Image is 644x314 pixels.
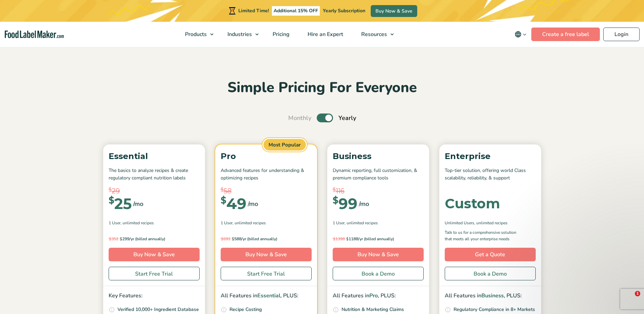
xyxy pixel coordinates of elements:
[445,248,536,261] a: Get a Quote
[221,267,312,280] a: Start Free Trial
[109,292,200,300] p: Key Features:
[445,267,536,280] a: Book a Demo
[445,220,474,226] span: Unlimited Users
[221,292,312,300] p: All Features in , PLUS:
[288,114,311,123] span: Monthly
[621,291,637,307] iframe: Intercom live chat
[221,236,231,242] del: 692
[371,5,417,17] a: Buy Now & Save
[109,235,200,242] p: 299/yr (billed annually)
[221,186,224,194] span: $
[306,31,344,38] span: Hire an Expert
[109,236,111,241] span: $
[323,7,365,14] span: Yearly Subscription
[346,236,349,241] span: $
[359,31,388,38] span: Resources
[225,31,253,38] span: Industries
[221,236,223,241] span: $
[333,267,424,280] a: Book a Demo
[109,267,200,280] a: Start Free Trial
[333,150,424,163] p: Business
[109,236,118,242] del: 352
[481,292,504,299] span: Business
[474,220,508,226] span: , Unlimited Recipes
[221,196,246,211] div: 49
[445,292,536,300] p: All Features in , PLUS:
[333,186,336,194] span: $
[221,167,312,182] p: Advanced features for understanding & optimizing recipes
[232,236,234,241] span: $
[333,196,338,205] span: $
[317,114,333,122] label: Toggle
[221,196,226,205] span: $
[336,186,345,196] span: 116
[333,220,345,226] span: 1 User
[109,220,121,226] span: 1 User
[248,199,258,209] span: /mo
[121,220,154,226] span: , Unlimited Recipes
[333,248,424,261] a: Buy Now & Save
[333,236,345,242] del: 1398
[221,150,312,163] p: Pro
[257,292,280,299] span: Essential
[445,197,500,210] div: Custom
[219,22,262,47] a: Industries
[333,167,424,182] p: Dynamic reporting, full customization, & premium compliance tools
[445,229,523,242] p: Talk to us for a comprehensive solution that meets all your enterprise needs
[333,292,424,300] p: All Features in , PLUS:
[221,220,233,226] span: 1 User
[238,7,269,14] span: Limited Time!
[264,22,297,47] a: Pricing
[603,28,640,41] a: Login
[109,186,112,194] span: $
[221,235,312,242] p: 588/yr (billed annually)
[333,235,424,242] p: 1188/yr (billed annually)
[117,306,199,313] p: Verified 10,000+ Ingredient Database
[183,31,207,38] span: Products
[299,22,351,47] a: Hire an Expert
[176,22,217,47] a: Products
[100,78,545,97] h2: Simple Pricing For Everyone
[112,186,120,196] span: 29
[345,220,378,226] span: , Unlimited Recipes
[221,248,312,261] a: Buy Now & Save
[224,186,232,196] span: 58
[229,306,262,313] p: Recipe Costing
[272,6,320,16] span: Additional 15% OFF
[119,236,122,241] span: $
[359,199,369,209] span: /mo
[352,22,397,47] a: Resources
[454,306,535,313] p: Regulatory Compliance in 8+ Markets
[233,220,266,226] span: , Unlimited Recipes
[531,28,600,41] a: Create a free label
[369,292,378,299] span: Pro
[262,138,307,152] span: Most Popular
[635,291,640,296] span: 1
[109,167,200,182] p: The basics to analyze recipes & create regulatory compliant nutrition labels
[445,150,536,163] p: Enterprise
[333,236,335,241] span: $
[109,248,200,261] a: Buy Now & Save
[342,306,404,313] p: Nutrition & Marketing Claims
[338,114,356,123] span: Yearly
[271,31,290,38] span: Pricing
[133,199,143,209] span: /mo
[445,167,536,182] p: Top-tier solution, offering world Class scalability, reliability, & support
[109,196,132,211] div: 25
[109,196,114,205] span: $
[333,196,357,211] div: 99
[109,150,200,163] p: Essential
